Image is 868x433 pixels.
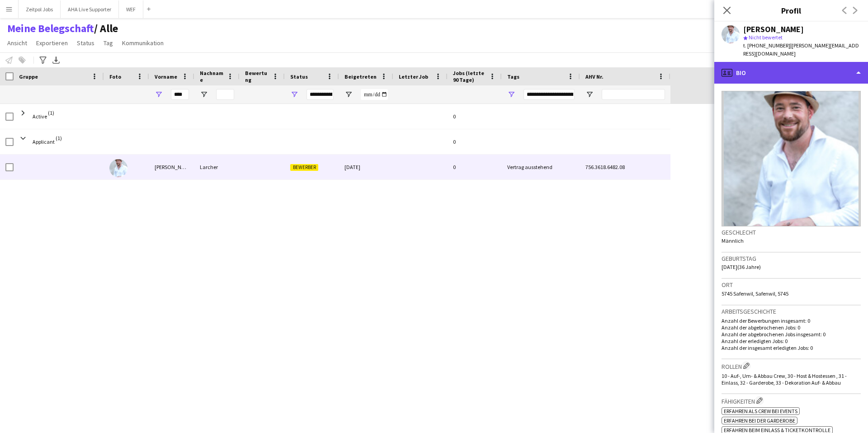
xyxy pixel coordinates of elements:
a: Tag [100,37,117,49]
span: (1) [56,129,62,147]
a: Meine Belegschaft [7,22,94,35]
div: Vertrag ausstehend [502,155,580,179]
input: Beigetreten Filtereingang [361,89,388,100]
input: AHV Nr. Filtereingang [602,89,665,100]
span: Kommunikation [122,39,164,47]
div: Larcher [194,155,240,179]
a: Exportieren [33,37,71,49]
button: Filtermenü öffnen [155,90,163,99]
app-action-btn: XLSX exportieren [51,55,61,66]
span: 10 - Auf-, Um- & Abbau Crew, 30 - Host & Hostessen , 31 - Einlass, 32 - Garderobe, 33 - Dekoratio... [722,372,847,386]
span: Bewerber [290,164,318,171]
span: Exportieren [36,39,68,47]
span: Foto [109,73,121,80]
span: Status [77,39,94,47]
span: Ansicht [7,39,27,47]
span: Tags [507,73,519,80]
h3: Rollen [722,361,861,371]
span: 756.3618.6482.08 [585,164,625,170]
h3: Ort [722,281,861,289]
span: [DATE] (36 Jahre) [722,264,761,270]
span: Beigetreten [344,73,377,80]
div: [PERSON_NAME] [149,155,194,179]
button: Filtermenü öffnen [507,90,515,99]
span: Letzter Job [399,73,428,80]
button: Filtermenü öffnen [344,90,353,99]
p: Anzahl der abgebrochenen Jobs insgesamt: 0 [722,331,861,338]
button: Zeitpol Jobs [19,0,61,18]
span: Jobs (letzte 90 Tage) [453,70,486,83]
button: Filtermenü öffnen [585,90,594,99]
span: Bewertung [245,70,269,83]
h3: Geschlecht [722,228,861,236]
span: | [PERSON_NAME][EMAIL_ADDRESS][DOMAIN_NAME] [743,42,859,57]
span: Erfahren bei der Garderobe [724,417,795,424]
span: Status [290,73,308,80]
div: 0 [448,104,502,129]
app-action-btn: Erweiterte Filter [38,55,48,66]
img: Crew-Avatar oder Foto [722,91,861,226]
p: Anzahl der insgesamt erledigten Jobs: 0 [722,344,861,351]
span: Gruppe [19,73,38,80]
div: [PERSON_NAME] [743,25,804,33]
p: Anzahl der Bewerbungen insgesamt: 0 [722,317,861,324]
p: Anzahl der abgebrochenen Jobs: 0 [722,324,861,331]
span: (1) [48,104,54,122]
div: Bio [714,62,868,84]
div: 0 [448,129,502,154]
span: Männlich [722,237,744,244]
h3: Profil [714,5,868,16]
h3: Fähigkeiten [722,396,861,405]
span: Tag [104,39,113,47]
a: Ansicht [4,37,31,49]
span: Alle [94,22,118,35]
span: Applicant [33,138,55,145]
input: Vorname Filtereingang [171,89,189,100]
button: Filtermenü öffnen [290,90,298,99]
span: Erfahren als Crew bei Events [724,408,797,414]
h3: Geburtstag [722,254,861,263]
span: 5745 Safenwil, Safenwil, 5745 [722,290,788,297]
div: [DATE] [339,155,393,179]
span: Vorname [155,73,177,80]
span: AHV Nr. [585,73,604,80]
span: t. [PHONE_NUMBER] [743,42,790,49]
h3: Arbeitsgeschichte [722,307,861,315]
p: Anzahl der erledigten Jobs: 0 [722,338,861,344]
span: Nachname [200,70,223,83]
button: AHA Live Supporter [61,0,119,18]
img: Sven Larcher [109,159,127,177]
span: Active [33,113,47,120]
a: Kommunikation [118,37,167,49]
input: Nachname Filtereingang [216,89,234,100]
a: Status [73,37,98,49]
button: WEF [119,0,143,18]
span: Nicht bewertet [749,34,783,41]
div: 0 [448,155,502,179]
button: Filtermenü öffnen [200,90,208,99]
